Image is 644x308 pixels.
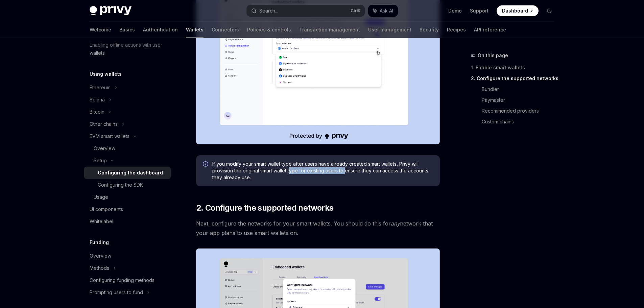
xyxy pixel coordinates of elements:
[90,217,113,226] div: Whitelabel
[84,179,171,191] a: Configuring the SDK
[90,41,167,57] div: Enabling offline actions with user wallets
[502,7,528,14] span: Dashboard
[482,84,560,95] a: Bundler
[84,191,171,203] a: Usage
[368,5,398,17] button: Ask AI
[94,193,108,201] div: Usage
[84,39,171,59] a: Enabling offline actions with user wallets
[84,250,171,262] a: Overview
[90,288,143,297] div: Prompting users to fund
[84,215,171,228] a: Whitelabel
[186,22,204,38] a: Wallets
[380,7,393,14] span: Ask AI
[482,105,560,116] a: Recommended providers
[90,84,111,92] div: Ethereum
[94,144,115,152] div: Overview
[246,5,365,17] button: Search...CtrlK
[368,22,411,38] a: User management
[98,169,163,177] div: Configuring the dashboard
[90,276,154,284] div: Configuring funding methods
[90,205,123,213] div: UI components
[196,219,440,238] span: Next, configure the networks for your smart wallets. You should do this for network that your app...
[90,120,118,128] div: Other chains
[447,22,466,38] a: Recipes
[478,51,508,60] span: On this page
[474,22,506,38] a: API reference
[90,132,129,140] div: EVM smart wallets
[90,252,111,260] div: Overview
[94,157,107,165] div: Setup
[471,62,560,73] a: 1. Enable smart wallets
[259,7,278,15] div: Search...
[84,167,171,179] a: Configuring the dashboard
[299,22,360,38] a: Transaction management
[84,274,171,286] a: Configuring funding methods
[482,95,560,105] a: Paymaster
[212,161,433,181] span: If you modify your smart wallet type after users have already created smart wallets, Privy will p...
[203,161,210,168] svg: Info
[471,73,560,84] a: 2. Configure the supported networks
[119,22,135,38] a: Basics
[391,220,400,227] em: any
[351,8,361,14] span: Ctrl K
[90,96,105,104] div: Solana
[470,7,488,14] a: Support
[247,22,291,38] a: Policies & controls
[90,238,109,246] h5: Funding
[90,6,132,16] img: dark logo
[448,7,462,14] a: Demo
[90,70,122,78] h5: Using wallets
[143,22,178,38] a: Authentication
[544,5,555,16] button: Toggle dark mode
[90,22,111,38] a: Welcome
[196,203,334,213] span: 2. Configure the supported networks
[497,5,539,16] a: Dashboard
[420,22,439,38] a: Security
[90,264,109,272] div: Methods
[482,116,560,127] a: Custom chains
[98,181,143,189] div: Configuring the SDK
[84,203,171,215] a: UI components
[84,142,171,155] a: Overview
[212,22,239,38] a: Connectors
[90,108,104,116] div: Bitcoin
